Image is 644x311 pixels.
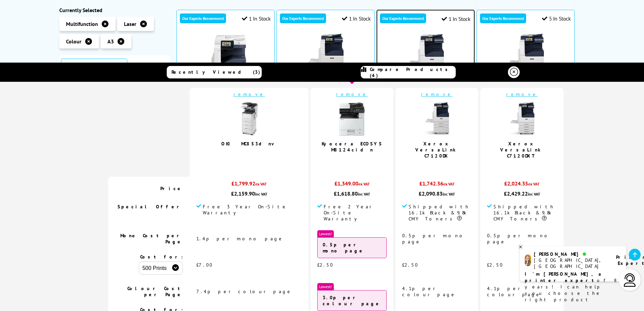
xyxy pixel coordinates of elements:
span: Price [160,185,183,192]
div: £1,799.92 [196,180,302,190]
span: ex VAT [358,181,370,186]
a: Xerox VersaLink C7120DX [415,141,459,159]
span: Shipped with 16.1k Black & 9.8k CMY Toners [409,204,472,222]
span: £2.50 [317,262,333,268]
span: Shipped with 16.1k Black & 9.8k CMY Toners [493,204,557,222]
span: inc VAT [358,192,370,197]
div: 5 In Stock [542,15,571,22]
p: of 8 years! I can help you choose the right product [525,271,621,303]
div: Our Experts Recommend [180,13,226,23]
span: 4.1p per colour page [487,285,541,298]
img: Xerox VersaLink C7020D (PagePack) [200,34,251,84]
img: m8124cidnthumb.jpg [335,102,369,136]
span: £2.50 [487,262,503,268]
a: remove [421,91,453,97]
a: remove [506,91,538,97]
a: remove [336,91,368,97]
strong: 0.5p per mono page [323,242,365,254]
span: Colour [66,38,82,45]
span: / 5 [354,156,361,164]
span: / 5 [439,162,446,170]
span: Recently Viewed (3) [171,69,260,75]
span: 75 Products Found [61,59,127,84]
span: ex VAT [443,181,455,186]
span: 4.1p per colour page [402,285,456,298]
div: £1,618.80 [317,190,387,197]
span: Cost for: [140,254,183,260]
span: £7.00 [196,262,213,268]
span: inc VAT [255,192,267,197]
img: Xerox-C7120DXT-Front-Small.jpg [505,102,539,136]
span: inc VAT [528,192,540,197]
div: Our Experts Recommend [280,13,326,23]
img: amy-livechat.png [525,254,531,266]
span: 0.5p per mono page [487,233,551,245]
b: I'm [PERSON_NAME], a printer expert [525,271,603,283]
span: inc VAT [443,192,455,197]
span: 1.4p per mono page [196,236,284,242]
span: Lowest! [317,283,334,290]
div: [GEOGRAPHIC_DATA], [GEOGRAPHIC_DATA] [534,257,608,269]
span: Laser [124,21,136,27]
a: Compare Products (4) [361,66,456,78]
a: remove [233,91,265,97]
span: ex VAT [528,181,540,186]
div: 1 In Stock [342,15,371,22]
span: Compare Products (4) [370,66,455,78]
img: Xerox VersaLink C7120DXT [400,34,451,84]
a: Xerox VersaLink C7120DXT [500,141,544,159]
span: ex VAT [255,181,267,186]
span: Multifunction [66,21,98,27]
div: £2,024.35 [487,180,557,190]
strong: 3.0p per colour page [323,295,381,307]
span: 0.5p per mono page [402,233,466,245]
span: Free 2 Year On-Site Warranty [324,204,387,222]
span: 4.9 [346,156,354,164]
span: Lowest! [317,230,334,237]
span: Free 3 Year On-Site Warranty [203,204,302,216]
img: oki-mc853dnv-left-small.jpg [232,102,266,136]
div: £2,159.90 [196,190,302,197]
div: Our Experts Recommend [380,13,426,23]
img: Xerox VersaLink C7130DX [300,34,351,84]
span: £2.50 [402,262,418,268]
a: OKI MC853dnv [221,141,277,147]
div: £1,349.00 [317,180,387,190]
div: 1 In Stock [442,15,471,22]
span: / 5 [251,150,258,158]
span: 5.0 [431,162,439,170]
img: Xerox-C7120DX-Front-Small.jpg [420,102,454,136]
div: £2,429.22 [487,190,557,197]
span: 7.4p per colour page [196,288,292,295]
span: 5.0 [243,150,251,158]
a: Recently Viewed (3) [167,66,262,78]
div: £2,090.83 [402,190,472,197]
a: Kyocera ECOSYS M8124cidn [322,141,383,153]
span: Colour Cost per Page [127,285,183,298]
div: 1 In Stock [242,15,271,22]
img: user-headset-light.svg [623,273,637,287]
img: Xerox VersaLink C7120DXTP [500,34,551,84]
div: Currently Selected [59,7,170,13]
div: [PERSON_NAME] [534,251,608,257]
span: Special Offer [118,204,183,210]
div: Our Experts Recommend [480,13,526,23]
span: Mono Cost per Page [120,233,183,245]
div: £1,742.36 [402,180,472,190]
span: A3 [107,38,114,45]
